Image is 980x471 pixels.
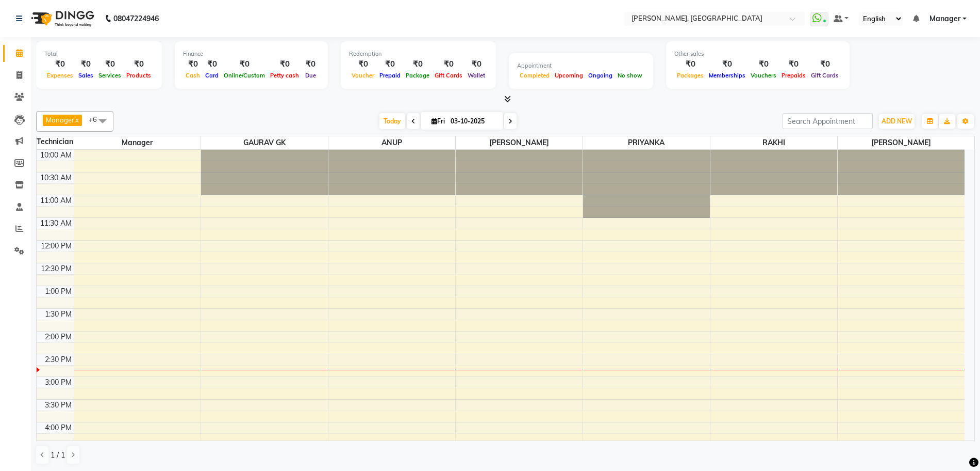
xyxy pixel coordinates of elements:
[808,58,841,70] div: ₹0
[465,58,488,70] div: ₹0
[674,72,706,79] span: Packages
[43,286,74,297] div: 1:00 PM
[124,72,154,79] span: Products
[51,450,65,461] span: 1 / 1
[349,72,377,79] span: Voucher
[43,309,74,320] div: 1:30 PM
[465,72,488,79] span: Wallet
[96,72,124,79] span: Services
[37,136,74,147] div: Technician
[838,136,965,149] span: [PERSON_NAME]
[706,72,748,79] span: Memberships
[432,72,465,79] span: Gift Cards
[779,72,808,79] span: Prepaids
[377,58,403,70] div: ₹0
[349,58,377,70] div: ₹0
[882,117,912,125] span: ADD NEW
[517,61,645,70] div: Appointment
[39,263,74,274] div: 12:30 PM
[586,72,615,79] span: Ongoing
[38,195,74,206] div: 11:00 AM
[96,58,124,70] div: ₹0
[706,58,748,70] div: ₹0
[748,72,779,79] span: Vouchers
[43,422,74,433] div: 4:00 PM
[429,117,447,125] span: Fri
[43,377,74,388] div: 3:00 PM
[43,354,74,365] div: 2:30 PM
[583,136,710,149] span: PRIYANKA
[268,58,302,70] div: ₹0
[447,114,499,129] input: 2025-10-03
[44,72,76,79] span: Expenses
[929,13,960,24] span: Manager
[349,50,488,58] div: Redemption
[221,72,268,79] span: Online/Custom
[183,72,203,79] span: Cash
[710,136,837,149] span: RAKHI
[268,72,302,79] span: Petty cash
[43,400,74,411] div: 3:30 PM
[74,136,201,149] span: Manager
[221,58,268,70] div: ₹0
[303,72,319,79] span: Due
[183,50,320,58] div: Finance
[748,58,779,70] div: ₹0
[124,58,154,70] div: ₹0
[403,58,432,70] div: ₹0
[89,115,105,123] span: +6
[674,58,706,70] div: ₹0
[302,58,320,70] div: ₹0
[113,4,159,33] b: 08047224946
[779,58,808,70] div: ₹0
[203,58,221,70] div: ₹0
[44,50,154,58] div: Total
[808,72,841,79] span: Gift Cards
[76,58,96,70] div: ₹0
[203,72,221,79] span: Card
[44,58,76,70] div: ₹0
[783,113,873,129] input: Search Appointment
[76,72,96,79] span: Sales
[552,72,586,79] span: Upcoming
[43,332,74,342] div: 2:00 PM
[38,218,74,229] div: 11:30 AM
[879,114,915,129] button: ADD NEW
[38,172,74,183] div: 10:30 AM
[39,241,74,252] div: 12:00 PM
[328,136,455,149] span: ANUP
[74,116,79,124] a: x
[46,116,74,124] span: Manager
[674,50,841,58] div: Other sales
[38,150,74,161] div: 10:00 AM
[379,113,405,129] span: Today
[377,72,403,79] span: Prepaid
[517,72,552,79] span: Completed
[615,72,645,79] span: No show
[201,136,328,149] span: GAURAV GK
[432,58,465,70] div: ₹0
[456,136,583,149] span: [PERSON_NAME]
[183,58,203,70] div: ₹0
[26,4,97,33] img: logo
[403,72,432,79] span: Package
